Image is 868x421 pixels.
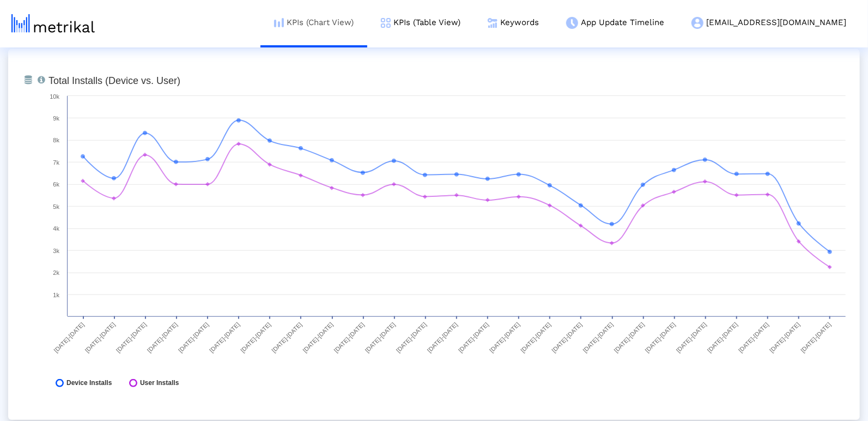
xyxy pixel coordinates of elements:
text: 3k [53,248,59,254]
text: 2k [53,269,59,276]
text: [DATE]-[DATE] [364,321,397,354]
text: 6k [53,181,59,188]
text: [DATE]-[DATE] [799,321,832,354]
text: [DATE]-[DATE] [426,321,459,354]
text: [DATE]-[DATE] [53,321,86,354]
text: [DATE]-[DATE] [519,321,552,354]
span: Device Installs [66,379,112,387]
img: kpi-chart-menu-icon.png [274,18,284,27]
text: [DATE]-[DATE] [333,321,366,354]
text: 4k [53,225,59,232]
text: [DATE]-[DATE] [550,321,583,354]
img: kpi-table-menu-icon.png [381,18,391,28]
text: [DATE]-[DATE] [239,321,272,354]
text: [DATE]-[DATE] [613,321,646,354]
text: 9k [53,115,59,122]
img: keywords.png [488,18,497,28]
text: 5k [53,203,59,210]
text: [DATE]-[DATE] [177,321,210,354]
text: [DATE]-[DATE] [457,321,490,354]
text: [DATE]-[DATE] [644,321,677,354]
text: [DATE]-[DATE] [115,321,148,354]
text: [DATE]-[DATE] [768,321,801,354]
text: 10k [50,93,59,100]
img: my-account-menu-icon.png [691,17,703,29]
text: [DATE]-[DATE] [706,321,739,354]
text: [DATE]-[DATE] [488,321,521,354]
text: 1k [53,292,59,298]
text: [DATE]-[DATE] [395,321,428,354]
text: 7k [53,159,59,166]
text: [DATE]-[DATE] [675,321,708,354]
span: User Installs [140,379,179,387]
text: 8k [53,137,59,143]
text: [DATE]-[DATE] [270,321,303,354]
text: [DATE]-[DATE] [582,321,615,354]
text: [DATE]-[DATE] [84,321,117,354]
text: [DATE]-[DATE] [301,321,334,354]
text: [DATE]-[DATE] [146,321,179,354]
img: app-update-menu-icon.png [566,17,578,29]
img: metrical-logo-light.png [11,14,95,33]
text: [DATE]-[DATE] [208,321,241,354]
tspan: Total Installs (Device vs. User) [48,75,180,86]
text: [DATE]-[DATE] [737,321,770,354]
